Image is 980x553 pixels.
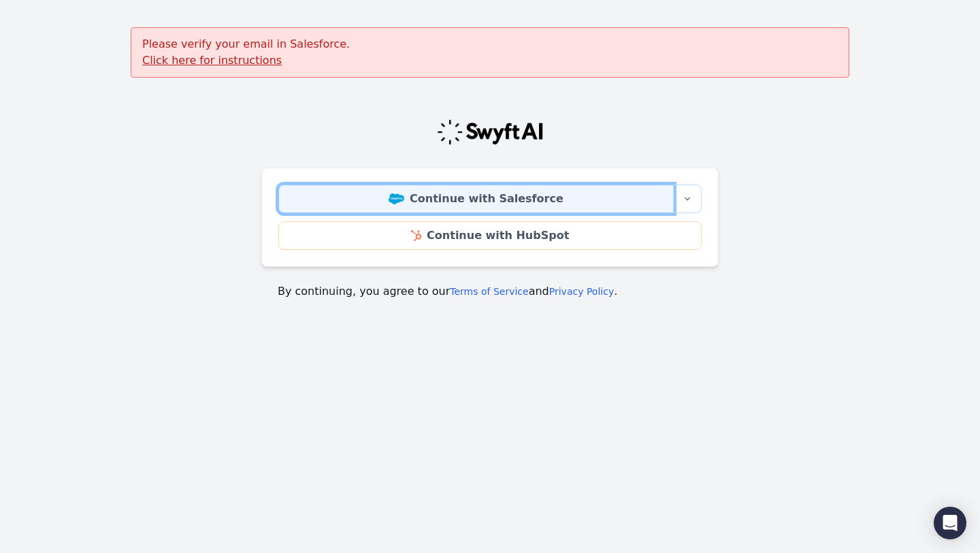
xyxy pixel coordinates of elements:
img: HubSpot [411,230,421,241]
a: Click here for instructions [142,54,282,67]
img: Swyft Logo [436,118,544,146]
a: Terms of Service [450,286,528,297]
p: By continuing, you agree to our and . [278,283,702,300]
a: Continue with HubSpot [278,221,702,250]
div: Open Intercom Messenger [934,507,966,539]
img: Salesforce [389,193,404,204]
a: Privacy Policy [549,286,614,297]
a: Continue with Salesforce [278,185,674,213]
div: Please verify your email in Salesforce. [131,27,849,78]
